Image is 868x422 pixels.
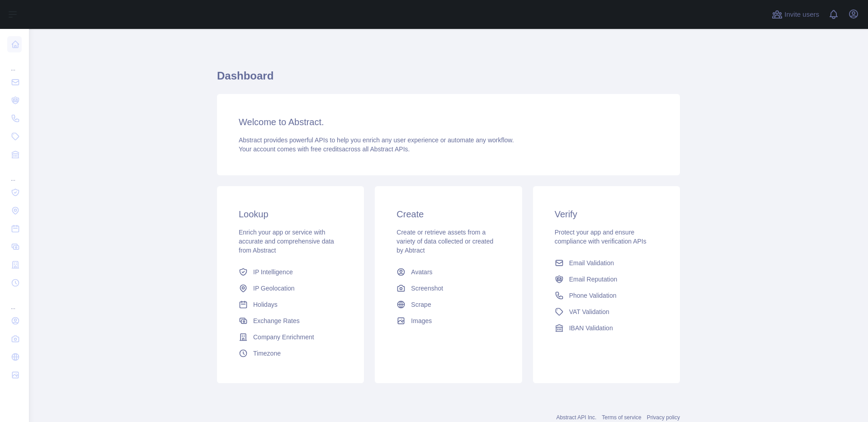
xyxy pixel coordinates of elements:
a: Abstract API Inc. [557,414,597,421]
span: Your account comes with across all Abstract APIs. [239,145,410,153]
span: Holidays [253,300,278,309]
span: Scrape [411,300,431,309]
div: ... [7,54,22,72]
a: IP Intelligence [235,264,346,280]
a: Email Reputation [551,271,662,287]
span: Protect your app and ensure compliance with verification APIs [555,229,646,245]
span: Company Enrichment [253,333,314,342]
span: Phone Validation [569,291,617,300]
span: IBAN Validation [569,324,613,333]
span: Avatars [411,267,432,277]
a: Exchange Rates [235,313,346,329]
div: ... [7,164,22,183]
span: Email Reputation [569,275,618,284]
span: Exchange Rates [253,316,300,325]
a: Company Enrichment [235,329,346,345]
a: Holidays [235,296,346,313]
span: Images [411,316,432,325]
a: Timezone [235,345,346,361]
h3: Verify [555,208,658,220]
a: Privacy policy [647,414,680,421]
a: Phone Validation [551,287,662,304]
a: Terms of service [602,414,641,421]
span: Screenshot [411,284,443,293]
span: Timezone [253,349,281,358]
h3: Lookup [239,208,342,220]
span: Abstract provides powerful APIs to help you enrich any user experience or automate any workflow. [239,136,514,144]
h1: Dashboard [217,69,680,90]
button: Invite users [770,7,821,22]
span: Enrich your app or service with accurate and comprehensive data from Abstract [239,229,334,254]
a: Email Validation [551,255,662,271]
div: ... [7,293,22,311]
span: Create or retrieve assets from a variety of data collected or created by Abtract [396,229,493,254]
a: Images [393,313,504,329]
a: Avatars [393,264,504,280]
span: IP Intelligence [253,267,293,277]
a: IP Geolocation [235,280,346,296]
h3: Welcome to Abstract. [239,116,658,128]
h3: Create [396,208,500,220]
a: Screenshot [393,280,504,296]
span: Invite users [784,9,819,20]
span: free credits [311,145,342,153]
span: VAT Validation [569,307,609,316]
a: VAT Validation [551,304,662,320]
span: IP Geolocation [253,284,295,293]
a: Scrape [393,296,504,313]
a: IBAN Validation [551,320,662,336]
span: Email Validation [569,258,614,267]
